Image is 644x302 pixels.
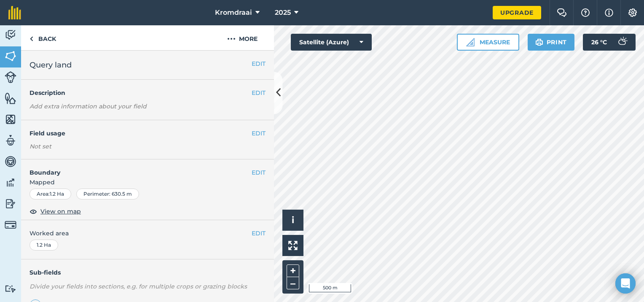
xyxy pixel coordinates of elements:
em: Divide your fields into sections, e.g. for multiple crops or grazing blocks [30,283,247,290]
h4: Description [30,88,266,97]
img: fieldmargin Logo [8,6,21,19]
em: Add extra information about your field [30,102,147,110]
div: 1.2 Ha [30,240,58,251]
button: EDIT [252,168,266,177]
h4: Field usage [30,129,252,138]
img: Ruler icon [466,38,475,46]
img: svg+xml;base64,PD94bWwgdmVyc2lvbj0iMS4wIiBlbmNvZGluZz0idXRmLTgiPz4KPCEtLSBHZW5lcmF0b3I6IEFkb2JlIE... [5,219,16,231]
span: Mapped [21,178,274,187]
button: EDIT [252,88,266,97]
img: svg+xml;base64,PD94bWwgdmVyc2lvbj0iMS4wIiBlbmNvZGluZz0idXRmLTgiPz4KPCEtLSBHZW5lcmF0b3I6IEFkb2JlIE... [5,176,16,189]
img: svg+xml;base64,PD94bWwgdmVyc2lvbj0iMS4wIiBlbmNvZGluZz0idXRmLTgiPz4KPCEtLSBHZW5lcmF0b3I6IEFkb2JlIE... [5,155,16,168]
h4: Sub-fields [21,268,274,277]
span: Query land [30,59,72,71]
button: EDIT [252,229,266,238]
button: More [211,25,274,50]
a: Upgrade [493,6,541,19]
div: Open Intercom Messenger [615,273,636,294]
span: 2025 [275,8,291,18]
img: svg+xml;base64,PHN2ZyB4bWxucz0iaHR0cDovL3d3dy53My5vcmcvMjAwMC9zdmciIHdpZHRoPSIxNyIgaGVpZ2h0PSIxNy... [605,8,613,18]
span: View on map [40,207,81,216]
span: i [292,215,294,225]
img: Four arrows, one pointing top left, one top right, one bottom right and the last bottom left [288,241,298,250]
img: svg+xml;base64,PD94bWwgdmVyc2lvbj0iMS4wIiBlbmNvZGluZz0idXRmLTgiPz4KPCEtLSBHZW5lcmF0b3I6IEFkb2JlIE... [5,197,16,210]
button: EDIT [252,129,266,138]
img: A cog icon [628,8,638,17]
img: svg+xml;base64,PHN2ZyB4bWxucz0iaHR0cDovL3d3dy53My5vcmcvMjAwMC9zdmciIHdpZHRoPSIxOCIgaGVpZ2h0PSIyNC... [30,206,37,216]
img: svg+xml;base64,PHN2ZyB4bWxucz0iaHR0cDovL3d3dy53My5vcmcvMjAwMC9zdmciIHdpZHRoPSI1NiIgaGVpZ2h0PSI2MC... [5,92,16,105]
img: svg+xml;base64,PD94bWwgdmVyc2lvbj0iMS4wIiBlbmNvZGluZz0idXRmLTgiPz4KPCEtLSBHZW5lcmF0b3I6IEFkb2JlIE... [5,134,16,147]
a: Back [21,25,64,50]
img: svg+xml;base64,PHN2ZyB4bWxucz0iaHR0cDovL3d3dy53My5vcmcvMjAwMC9zdmciIHdpZHRoPSIyMCIgaGVpZ2h0PSIyNC... [227,34,236,44]
img: svg+xml;base64,PD94bWwgdmVyc2lvbj0iMS4wIiBlbmNvZGluZz0idXRmLTgiPz4KPCEtLSBHZW5lcmF0b3I6IEFkb2JlIE... [614,34,631,51]
img: svg+xml;base64,PHN2ZyB4bWxucz0iaHR0cDovL3d3dy53My5vcmcvMjAwMC9zdmciIHdpZHRoPSI5IiBoZWlnaHQ9IjI0Ii... [30,34,33,44]
span: Worked area [30,229,266,238]
img: svg+xml;base64,PHN2ZyB4bWxucz0iaHR0cDovL3d3dy53My5vcmcvMjAwMC9zdmciIHdpZHRoPSIxOSIgaGVpZ2h0PSIyNC... [535,37,543,47]
button: Measure [457,34,519,51]
div: Area : 1.2 Ha [30,189,71,200]
img: A question mark icon [580,8,590,17]
img: svg+xml;base64,PHN2ZyB4bWxucz0iaHR0cDovL3d3dy53My5vcmcvMjAwMC9zdmciIHdpZHRoPSI1NiIgaGVpZ2h0PSI2MC... [5,113,16,126]
button: EDIT [252,59,266,68]
button: + [287,264,299,277]
button: Satellite (Azure) [291,34,372,51]
img: Two speech bubbles overlapping with the left bubble in the forefront [557,8,567,17]
img: svg+xml;base64,PD94bWwgdmVyc2lvbj0iMS4wIiBlbmNvZGluZz0idXRmLTgiPz4KPCEtLSBHZW5lcmF0b3I6IEFkb2JlIE... [5,71,16,83]
img: svg+xml;base64,PD94bWwgdmVyc2lvbj0iMS4wIiBlbmNvZGluZz0idXRmLTgiPz4KPCEtLSBHZW5lcmF0b3I6IEFkb2JlIE... [5,29,16,41]
button: – [287,277,299,289]
span: Kromdraai [215,8,252,18]
span: 26 ° C [591,34,607,51]
div: Perimeter : 630.5 m [76,189,139,200]
button: View on map [30,206,81,216]
button: 26 °C [583,34,636,51]
img: svg+xml;base64,PD94bWwgdmVyc2lvbj0iMS4wIiBlbmNvZGluZz0idXRmLTgiPz4KPCEtLSBHZW5lcmF0b3I6IEFkb2JlIE... [5,285,16,293]
img: svg+xml;base64,PHN2ZyB4bWxucz0iaHR0cDovL3d3dy53My5vcmcvMjAwMC9zdmciIHdpZHRoPSI1NiIgaGVpZ2h0PSI2MC... [5,50,16,62]
button: Print [528,34,575,51]
button: i [282,210,303,231]
h4: Boundary [21,159,252,177]
div: Not set [30,142,266,151]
